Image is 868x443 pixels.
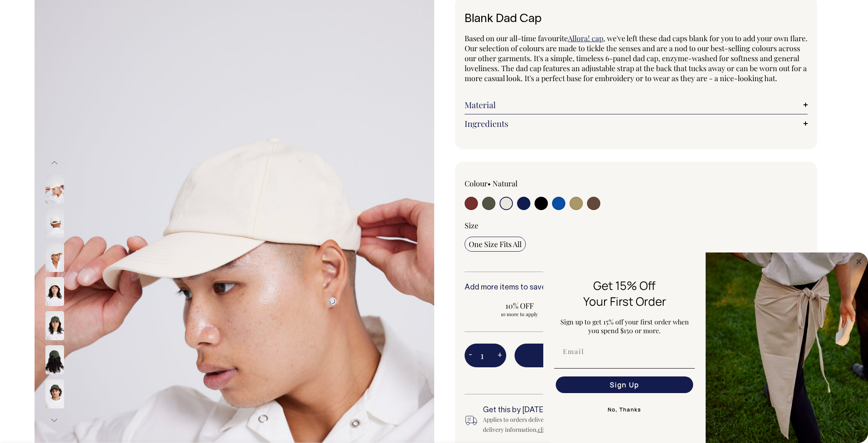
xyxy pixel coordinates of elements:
img: natural [45,209,64,238]
button: Add to bill —AUD25.00 [515,344,808,367]
div: Size [465,220,808,230]
span: One Size Fits All [469,239,522,249]
span: 10% OFF [469,301,571,311]
img: natural [45,243,64,272]
a: Ingredients [465,119,808,129]
a: Material [465,100,808,110]
span: , we've left these dad caps blank for you to add your own flare. Our selection of colours are mad... [465,33,808,83]
img: olive [45,345,64,374]
span: Based on our all-time favourite [465,33,568,43]
a: Allora! cap [568,33,603,43]
input: One Size Fits All [465,237,526,252]
img: 5e34ad8f-4f05-4173-92a8-ea475ee49ac9.jpeg [706,252,868,443]
img: olive [45,379,64,408]
span: 10 more to apply [469,311,571,317]
span: Your First Order [583,293,666,309]
button: - [465,347,476,364]
span: Sign up to get 15% off your first order when you spend $150 or more. [560,317,689,335]
img: olive [45,311,64,340]
span: Spend AUD350 more to get FREE SHIPPING [515,372,808,382]
button: Close dialog [854,257,864,267]
input: 10% OFF 10 more to apply [465,298,575,320]
button: No, Thanks [554,401,695,418]
button: Next [48,411,61,430]
h6: Get this by [DATE] [483,406,652,415]
button: Sign Up [556,376,693,393]
label: Natural [492,178,517,188]
h6: Add more items to save [465,284,808,292]
h1: Blank Dad Cap [465,13,808,26]
img: natural [45,277,64,306]
span: • [487,178,491,188]
a: click here [538,426,563,433]
div: Colour [465,178,602,188]
div: Applies to orders delivered in Australian metro areas. For all delivery information, . [483,415,652,435]
img: natural [45,175,64,204]
button: + [493,347,506,364]
button: Previous [48,153,61,172]
span: Get 15% Off [593,277,656,293]
input: Email [556,343,693,360]
div: FLYOUT Form [543,252,868,443]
